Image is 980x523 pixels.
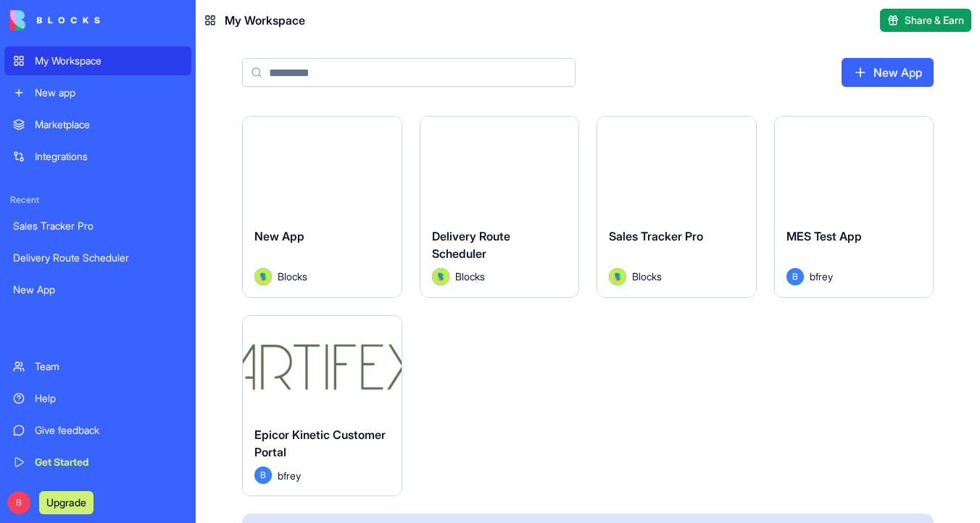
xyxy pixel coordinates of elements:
a: New AppAvatarBlocks [242,116,402,298]
span: Sales Tracker Pro [609,229,703,243]
span: Epicor Kinetic Customer Portal [254,427,386,459]
span: B [254,466,272,484]
a: Epicor Kinetic Customer PortalBbfrey [242,315,402,497]
span: bfrey [810,269,833,284]
span: Recent [4,194,191,206]
div: Get Started [35,455,183,469]
a: New app [4,78,191,107]
div: Integrations [35,149,183,164]
div: Help [35,391,183,406]
span: Blocks [455,269,485,284]
span: MES Test App [786,229,862,243]
img: logo [10,10,100,30]
a: Upgrade [39,495,94,509]
a: Sales Tracker ProAvatarBlocks [597,116,757,298]
a: MES Test AppBbfrey [774,116,934,298]
div: Give feedback [35,423,183,438]
a: New App [842,58,934,87]
div: New app [35,85,183,100]
div: My Workspace [35,54,183,68]
span: B [786,268,804,285]
button: Upgrade [39,491,94,514]
span: Delivery Route Scheduler [432,229,510,261]
span: B [7,491,30,514]
a: Get Started [4,448,191,477]
div: Sales Tracker Pro [13,219,183,233]
span: New App [254,229,304,243]
a: Team [4,352,191,381]
a: Delivery Route SchedulerAvatarBlocks [420,116,580,298]
div: Marketplace [35,117,183,132]
a: Give feedback [4,416,191,445]
span: My Workspace [225,12,305,29]
a: Integrations [4,142,191,171]
span: Blocks [632,269,662,284]
div: New App [13,283,183,297]
img: Avatar [254,268,272,285]
a: Delivery Route Scheduler [4,243,191,272]
a: Help [4,384,191,413]
div: Team [35,359,183,374]
a: Sales Tracker Pro [4,212,191,240]
a: My Workspace [4,46,191,75]
a: New App [4,275,191,304]
button: Share & Earn [880,9,971,32]
span: Share & Earn [905,13,964,28]
span: Blocks [278,269,307,284]
div: Delivery Route Scheduler [13,251,183,265]
span: bfrey [278,468,301,483]
img: Avatar [609,268,626,285]
a: Marketplace [4,110,191,139]
img: Avatar [432,268,449,285]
